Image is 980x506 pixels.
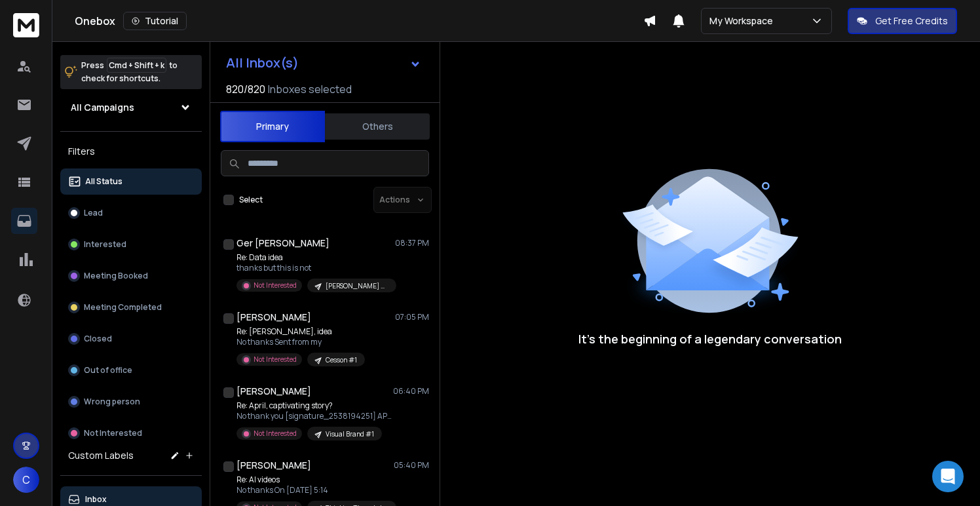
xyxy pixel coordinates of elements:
[254,281,297,290] p: Not Interested
[932,461,964,492] div: Open Intercom Messenger
[236,475,394,485] p: Re: AI videos
[395,312,429,322] p: 07:05 PM
[236,385,311,398] h1: [PERSON_NAME]
[71,101,134,114] h1: All Campaigns
[84,239,126,250] p: Interested
[60,294,202,321] button: Meeting Completed
[220,111,325,142] button: Primary
[84,208,103,218] p: Lead
[216,50,432,76] button: All Inbox(s)
[60,142,202,161] h3: Filters
[84,428,142,438] p: Not Interested
[84,365,132,376] p: Out of office
[84,271,148,281] p: Meeting Booked
[268,81,352,97] h3: Inboxes selected
[107,58,166,73] span: Cmd + Shift + k
[236,400,394,411] p: Re: April, captivating story?
[123,12,187,30] button: Tutorial
[226,56,299,69] h1: All Inbox(s)
[325,112,430,141] button: Others
[60,389,202,415] button: Wrong person
[13,467,39,493] button: C
[254,355,297,364] p: Not Interested
[254,429,297,438] p: Not Interested
[60,168,202,195] button: All Status
[236,337,365,347] p: No thanks Sent from my
[60,357,202,383] button: Out of office
[68,449,134,462] h3: Custom Labels
[84,302,162,313] p: Meeting Completed
[578,330,842,348] p: It’s the beginning of a legendary conversation
[709,14,778,28] p: My Workspace
[236,411,394,421] p: No thank you [signature_2538194251] APRIL
[226,81,265,97] span: 820 / 820
[236,263,394,273] p: thanks but this is not
[60,326,202,352] button: Closed
[848,8,957,34] button: Get Free Credits
[875,14,948,28] p: Get Free Credits
[326,429,374,439] p: Visual Brand #1
[236,326,365,337] p: Re: [PERSON_NAME], idea
[60,420,202,446] button: Not Interested
[84,334,112,344] p: Closed
[60,263,202,289] button: Meeting Booked
[84,397,140,407] p: Wrong person
[395,238,429,248] p: 08:37 PM
[236,237,330,250] h1: Ger [PERSON_NAME]
[326,281,388,291] p: [PERSON_NAME] #1 | [GEOGRAPHIC_DATA]
[81,59,178,85] p: Press to check for shortcuts.
[60,94,202,121] button: All Campaigns
[85,494,107,505] p: Inbox
[239,195,263,205] label: Select
[236,485,394,496] p: No thanks ﻿On [DATE] 5:14
[236,252,394,263] p: Re: Data idea
[393,386,429,397] p: 06:40 PM
[236,459,311,472] h1: [PERSON_NAME]
[394,460,429,471] p: 05:40 PM
[75,12,643,30] div: Onebox
[60,231,202,258] button: Interested
[85,176,122,187] p: All Status
[236,311,311,324] h1: [PERSON_NAME]
[60,200,202,226] button: Lead
[326,355,357,365] p: Cesson #1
